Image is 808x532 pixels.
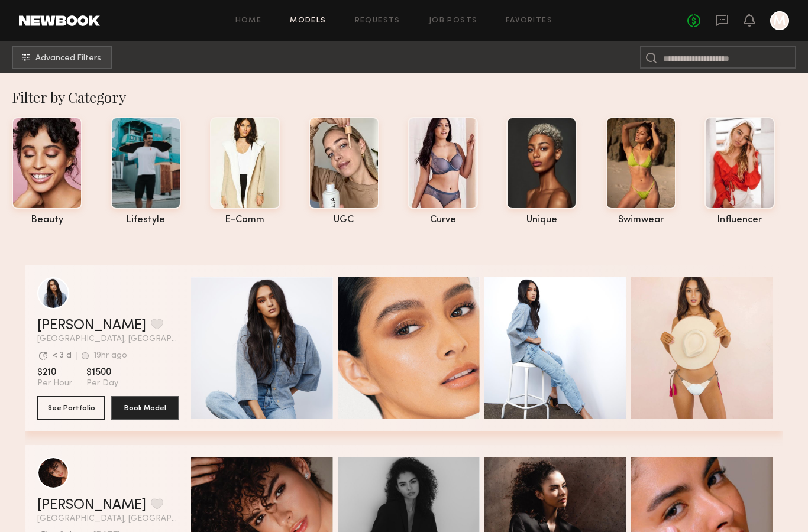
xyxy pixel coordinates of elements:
span: $210 [37,366,72,378]
button: Advanced Filters [12,46,112,69]
div: e-comm [210,215,280,225]
a: M [770,11,789,30]
span: [GEOGRAPHIC_DATA], [GEOGRAPHIC_DATA] [37,335,179,343]
a: Job Posts [429,17,478,25]
a: Favorites [506,17,552,25]
button: See Portfolio [37,396,105,420]
span: $1500 [86,366,118,378]
div: influencer [704,215,775,225]
span: Per Hour [37,378,72,389]
div: < 3 d [52,352,72,360]
div: curve [408,215,478,225]
span: [GEOGRAPHIC_DATA], [GEOGRAPHIC_DATA] [37,515,179,523]
div: 19hr ago [93,352,127,360]
a: Home [235,17,262,25]
a: Models [290,17,326,25]
a: Requests [355,17,400,25]
button: Book Model [111,396,179,420]
div: lifestyle [111,215,181,225]
div: unique [506,215,577,225]
span: Per Day [86,378,118,389]
div: beauty [12,215,82,225]
div: swimwear [606,215,676,225]
div: UGC [309,215,379,225]
div: Filter by Category [12,87,808,106]
a: [PERSON_NAME] [37,498,146,512]
a: [PERSON_NAME] [37,319,146,333]
span: Advanced Filters [35,54,101,63]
